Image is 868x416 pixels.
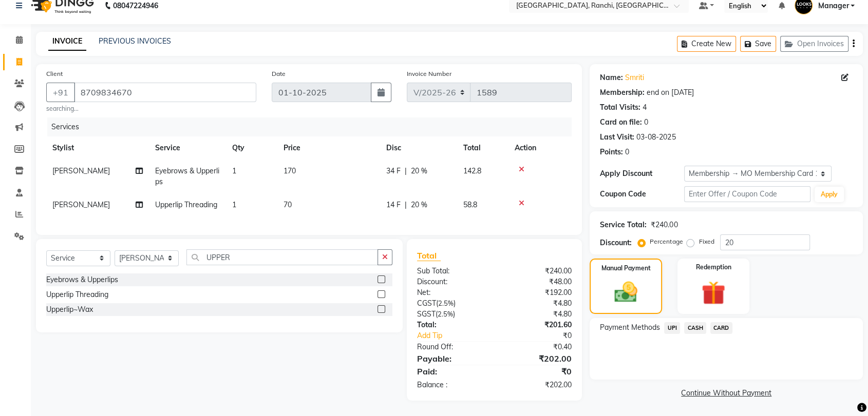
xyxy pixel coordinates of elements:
a: INVOICE [48,32,86,51]
span: 142.8 [463,166,481,175]
div: Last Visit: [600,132,634,143]
div: 0 [625,147,629,157]
span: 58.8 [463,200,477,209]
div: Sub Total: [409,266,495,276]
a: Continue Without Payment [592,388,861,399]
input: Enter Offer / Coupon Code [684,186,810,202]
span: 70 [284,200,292,209]
span: 20 % [411,166,427,176]
div: Points: [600,147,623,157]
span: Eyebrows & Upperlips [155,166,219,186]
a: PREVIOUS INVOICES [99,36,171,46]
div: ₹202.00 [495,352,580,365]
div: Round Off: [409,342,495,352]
div: Balance : [409,380,495,390]
span: 14 F [386,200,401,210]
div: ( ) [409,298,495,309]
img: _cash.svg [607,279,644,305]
span: 1 [232,166,236,175]
span: [PERSON_NAME] [52,200,110,209]
input: Search by Name/Mobile/Email/Code [74,83,256,102]
div: Upperlip~Wax [46,304,93,315]
div: Discount: [409,276,495,287]
div: Eyebrows & Upperlips [46,274,118,285]
th: Service [149,136,226,160]
span: 2.5% [438,299,454,307]
div: Name: [600,72,623,83]
div: Apply Discount [600,168,684,179]
label: Manual Payment [601,264,651,273]
div: ₹202.00 [495,380,580,390]
div: Payable: [409,352,495,365]
div: ₹48.00 [495,276,580,287]
span: Payment Methods [600,322,660,333]
button: Save [740,36,776,52]
div: 0 [644,117,648,128]
span: CASH [684,322,706,334]
label: Percentage [650,237,683,246]
label: Client [46,69,63,78]
th: Price [277,136,380,160]
span: 170 [284,166,296,175]
div: ₹240.00 [651,220,677,230]
span: 1 [232,200,236,209]
div: ₹240.00 [495,266,580,276]
div: end on [DATE] [647,87,693,98]
div: ₹4.80 [495,298,580,309]
div: ₹201.60 [495,320,580,330]
a: Add Tip [409,330,508,341]
th: Total [457,136,508,160]
div: ₹0.40 [495,342,580,352]
div: ( ) [409,309,495,320]
div: ₹4.80 [495,309,580,320]
div: Card on file: [600,117,642,128]
th: Disc [380,136,457,160]
button: Create New [677,36,736,52]
span: Upperlip Threading [155,200,217,209]
span: 34 F [386,166,401,176]
label: Invoice Number [407,69,451,78]
button: Apply [815,187,844,202]
span: [PERSON_NAME] [52,166,110,175]
label: Fixed [699,237,714,246]
div: Services [47,117,579,136]
div: Coupon Code [600,189,684,200]
div: ₹0 [495,365,580,378]
div: Service Total: [600,220,647,230]
span: CGST [417,299,436,308]
div: Total: [409,320,495,330]
span: SGST [417,309,436,319]
th: Qty [226,136,277,160]
span: | [405,200,407,210]
span: UPI [664,322,680,334]
div: Discount: [600,237,632,248]
button: +91 [46,83,75,102]
div: 4 [643,102,647,113]
span: Total [417,250,441,261]
th: Action [508,136,572,160]
div: Paid: [409,365,495,378]
small: searching... [46,104,256,113]
div: ₹0 [508,330,579,341]
input: Search or Scan [186,249,378,265]
th: Stylist [46,136,149,160]
label: Redemption [695,263,731,272]
span: CARD [710,322,732,334]
span: | [405,166,407,176]
span: 2.5% [438,310,453,318]
div: ₹192.00 [495,287,580,298]
div: 03-08-2025 [636,132,675,143]
span: 20 % [411,200,427,210]
div: Membership: [600,87,645,98]
div: Net: [409,287,495,298]
img: _gift.svg [694,278,732,308]
div: Upperlip Threading [46,289,108,300]
span: Manager [818,1,848,11]
label: Date [272,69,286,78]
a: Smriti [625,72,644,83]
button: Open Invoices [780,36,848,52]
div: Total Visits: [600,102,640,113]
